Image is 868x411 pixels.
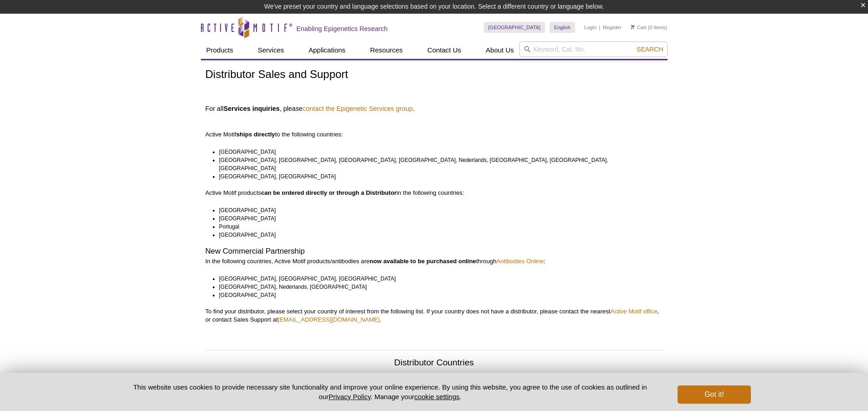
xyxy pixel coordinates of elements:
[205,247,663,255] h2: New Commercial Partnership
[205,114,663,139] p: Active Motif to the following countries:
[297,25,388,33] h2: Enabling Epigenetics Research
[223,105,279,112] strong: Services inquiries
[584,24,596,31] a: Login
[550,22,575,33] a: English
[205,359,663,369] h2: Distributor Countries
[611,308,657,315] a: Active Motif office
[205,257,663,265] p: In the following countries, Active Motif products/antibodies are through :
[599,22,601,33] li: |
[370,258,476,265] strong: now available to be purchased online
[219,283,655,291] li: [GEOGRAPHIC_DATA], Nederlands, [GEOGRAPHIC_DATA]
[219,223,655,231] li: Portugal
[219,156,655,172] li: [GEOGRAPHIC_DATA], [GEOGRAPHIC_DATA], [GEOGRAPHIC_DATA], [GEOGRAPHIC_DATA], Nederlands, [GEOGRAPH...
[497,258,544,265] a: Antibodies Online
[236,131,275,138] strong: ships directly
[631,22,668,33] li: (0 items)
[519,42,668,57] input: Keyword, Cat. No.
[205,104,663,113] h4: For all , please .
[303,104,413,113] a: contact the Epigenetic Services group
[252,42,290,59] a: Services
[219,231,655,239] li: [GEOGRAPHIC_DATA]
[278,316,380,323] a: [EMAIL_ADDRESS][DOMAIN_NAME]
[678,385,750,404] button: Got it!
[219,275,655,283] li: [GEOGRAPHIC_DATA], [GEOGRAPHIC_DATA], [GEOGRAPHIC_DATA]
[631,25,635,29] img: Your Cart
[219,206,655,214] li: [GEOGRAPHIC_DATA]
[457,372,519,385] a: [GEOGRAPHIC_DATA]
[219,214,655,223] li: [GEOGRAPHIC_DATA]
[205,68,663,82] h1: Distributor Sales and Support
[541,372,602,385] a: [GEOGRAPHIC_DATA]
[329,393,370,401] a: Privacy Policy
[118,382,663,401] p: This website uses cookies to provide necessary site functionality and improve your online experie...
[520,372,539,385] a: China
[331,372,393,385] a: [GEOGRAPHIC_DATA]
[201,42,239,59] a: Products
[219,291,655,299] li: [GEOGRAPHIC_DATA]
[484,22,545,33] a: [GEOGRAPHIC_DATA]
[261,189,397,196] strong: can be ordered directly or through a Distributor
[604,372,631,385] a: Denmark
[422,42,467,59] a: Contact Us
[637,46,663,53] span: Search
[634,45,666,53] button: Search
[394,372,456,385] a: [GEOGRAPHIC_DATA]
[414,393,459,401] button: cookie settings
[365,42,408,59] a: Resources
[205,189,663,197] p: Active Motif products in the following countries:
[205,372,267,385] a: [GEOGRAPHIC_DATA]
[219,148,655,156] li: [GEOGRAPHIC_DATA]
[205,307,663,324] p: To find your distributor, please select your country of interest from the following list. If your...
[268,372,330,385] a: [GEOGRAPHIC_DATA]
[631,24,647,31] a: Cart
[219,172,655,181] li: [GEOGRAPHIC_DATA], [GEOGRAPHIC_DATA]
[303,42,351,59] a: Applications
[603,24,621,31] a: Register
[480,42,519,59] a: About Us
